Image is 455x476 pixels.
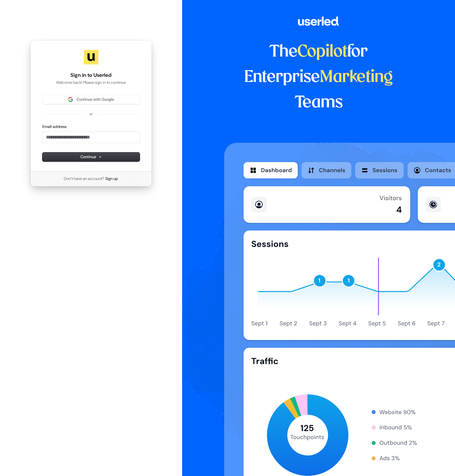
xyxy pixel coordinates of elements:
a: Sign up [105,176,118,181]
img: Userled [84,50,98,64]
p: Welcome back! Please sign in to continue [42,80,140,85]
label: Email address [42,124,67,129]
h1: Sign in to Userled [42,72,140,79]
img: Sign in with Google [68,97,73,102]
span: Copilot [297,44,347,60]
button: Continue [42,152,140,161]
button: Sign in with GoogleContinue with Google [42,95,140,104]
p: or [89,111,93,117]
span: Marketing [320,70,393,85]
span: Continue [80,154,102,160]
span: Continue with Google [77,97,114,102]
span: Don’t have an account? [64,176,104,181]
h1: The for Enterprise Teams [224,39,413,116]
